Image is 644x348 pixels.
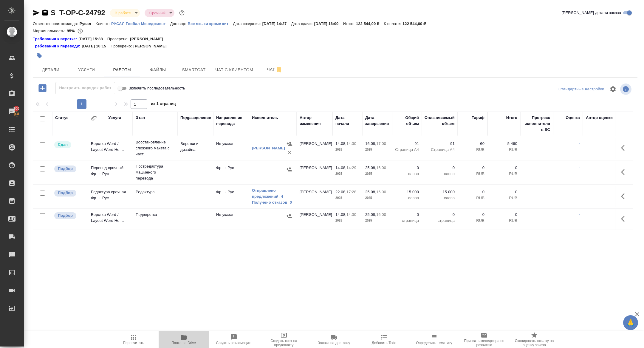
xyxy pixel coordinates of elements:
svg: Отписаться [275,66,282,73]
div: Направление перевода [216,115,246,127]
button: Добавить Todo [359,331,409,348]
button: Здесь прячутся важные кнопки [617,165,632,179]
p: 60 [461,141,484,147]
p: 14:30 [346,212,356,217]
button: Назначить [285,139,294,148]
p: 14:29 [346,166,356,170]
span: Папка на Drive [171,341,196,345]
span: Настроить таблицу [606,82,620,96]
td: Верстки и дизайна [177,138,213,159]
p: 122 544,00 ₽ [356,21,384,26]
p: Все языки кроме кит [188,21,233,26]
button: Пересчитать [109,331,159,348]
p: 2025 [365,171,389,177]
p: Дата сдачи: [291,21,314,26]
p: 14:30 [346,141,356,146]
td: [PERSON_NAME] [297,162,332,183]
span: Создать рекламацию [216,341,252,345]
a: - [579,212,580,217]
td: Перевод срочный Фр → Рус [88,162,133,183]
p: 15 000 [425,189,455,195]
span: Услуги [72,66,101,74]
p: 0 [490,165,517,171]
p: страница [395,218,419,224]
p: 2025 [335,218,359,224]
p: RUB [461,147,484,153]
p: RUB [490,147,517,153]
p: 91 [425,141,455,147]
p: 122 544,00 ₽ [402,21,430,26]
div: Можно подбирать исполнителей [54,189,85,197]
button: Создать рекламацию [209,331,259,348]
div: Автор оценки [586,115,613,121]
a: [PERSON_NAME] [252,146,285,150]
button: Создать счет на предоплату [259,331,309,348]
span: Посмотреть информацию [620,83,633,95]
p: 0 [395,212,419,218]
p: слово [425,195,455,201]
p: 0 [461,189,484,195]
div: Итого [506,115,517,121]
button: Срочный [148,10,167,16]
button: Сгруппировать [91,115,97,121]
a: Требования к верстке: [33,36,78,42]
p: 2025 [365,218,389,224]
span: 100 [10,106,23,112]
td: Верстка Word / Layout Word Не ... [88,138,133,159]
p: Подбор [58,213,73,219]
div: split button [557,85,606,94]
p: Проверено: [111,43,134,49]
div: Тариф [472,115,484,121]
p: 0 [461,165,484,171]
p: 16:00 [376,212,386,217]
p: RUB [461,171,484,177]
div: Прогресс исполнителя в SC [523,115,550,133]
span: Скопировать ссылку на оценку заказа [513,339,556,347]
div: Дата завершения [365,115,389,127]
span: [PERSON_NAME] детали заказа [562,10,621,16]
span: Добавить Todo [372,341,396,345]
td: Редактура срочная Фр → Рус [88,186,133,207]
td: Не указан [213,138,249,159]
span: Включить последовательность [129,85,185,91]
p: Итого: [343,21,356,26]
p: слово [395,171,419,177]
p: Страница А4 [425,147,455,153]
div: Оценка [566,115,580,121]
p: RUB [490,218,517,224]
span: Файлы [144,66,172,74]
span: Призвать менеджера по развитию [463,339,506,347]
p: 95% [67,29,76,33]
p: 5 460 [490,141,517,147]
td: Не указан [213,209,249,230]
td: Фр → Рус [213,162,249,183]
p: 14.08, [335,166,346,170]
span: Пересчитать [123,341,144,345]
a: РУСАЛ Глобал Менеджмент [111,21,170,26]
span: Чат [260,66,289,73]
button: Здесь прячутся важные кнопки [617,212,632,226]
p: 2025 [335,195,359,201]
button: Удалить [285,148,294,157]
a: 100 [1,104,22,119]
p: 91 [395,141,419,147]
td: [PERSON_NAME] [297,138,332,159]
a: Требования к переводу: [33,43,82,49]
div: Нажми, чтобы открыть папку с инструкцией [33,36,78,42]
p: Клиент: [96,21,111,26]
p: [DATE] 10:15 [82,43,111,49]
div: В работе [110,9,140,17]
span: 🙏 [626,316,636,329]
p: Сдан [58,142,68,148]
span: Работы [108,66,137,74]
p: Подверстка [136,212,174,218]
p: 16.08, [365,141,376,146]
p: Проверено: [107,36,130,42]
button: В работе [113,10,133,16]
span: Smartcat [179,66,208,74]
a: S_T-OP-C-24792 [51,9,105,17]
div: Менеджер проверил работу исполнителя, передает ее на следующий этап [54,141,85,149]
span: Детали [36,66,65,74]
p: 16:00 [376,190,386,194]
p: 0 [490,212,517,218]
